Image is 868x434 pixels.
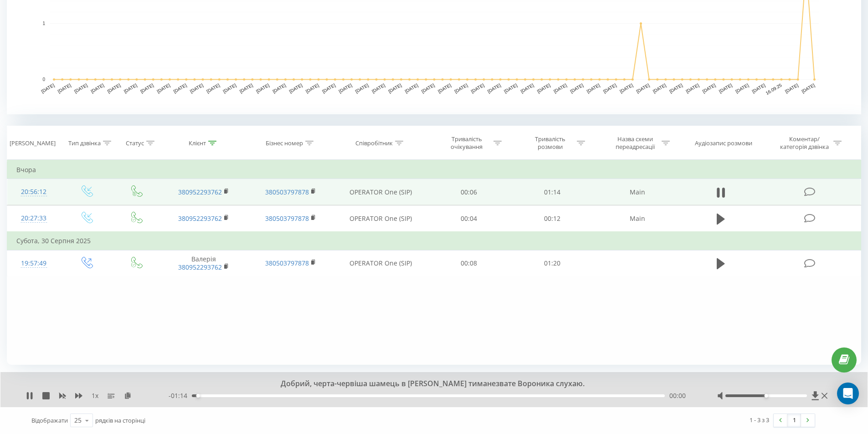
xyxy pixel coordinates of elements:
[668,82,683,94] text: [DATE]
[90,82,105,94] text: [DATE]
[636,82,651,94] text: [DATE]
[126,139,144,147] div: Статус
[189,82,204,94] text: [DATE]
[272,82,287,94] text: [DATE]
[160,250,247,276] td: Валерія
[355,139,393,147] div: Співробітник
[387,82,402,94] text: [DATE]
[31,416,68,424] span: Відображати
[255,82,270,94] text: [DATE]
[265,188,309,196] a: 380503797878
[16,255,51,272] div: 19:57:49
[265,259,309,267] a: 380503797878
[520,82,535,94] text: [DATE]
[74,416,82,425] div: 25
[750,415,769,424] div: 1 - 3 з 3
[338,82,353,94] text: [DATE]
[156,82,171,94] text: [DATE]
[16,183,51,201] div: 20:56:12
[222,82,237,94] text: [DATE]
[511,205,594,232] td: 00:12
[470,82,485,94] text: [DATE]
[16,209,51,227] div: 20:27:33
[702,82,717,94] text: [DATE]
[305,82,320,94] text: [DATE]
[266,139,303,147] div: Бізнес номер
[73,82,88,94] text: [DATE]
[611,135,659,151] div: Назва схеми переадресації
[321,82,336,94] text: [DATE]
[801,82,816,94] text: [DATE]
[42,77,45,82] text: 0
[427,205,511,232] td: 00:04
[765,82,783,96] text: 16.09.25
[526,135,575,151] div: Тривалість розмови
[265,214,309,223] a: 380503797878
[751,82,766,94] text: [DATE]
[487,82,502,94] text: [DATE]
[68,139,101,147] div: Тип дзвінка
[442,135,491,151] div: Тривалість очікування
[511,250,594,276] td: 01:20
[10,139,56,147] div: [PERSON_NAME]
[173,82,188,94] text: [DATE]
[178,214,222,223] a: 380952293762
[764,394,768,398] div: Accessibility label
[602,82,617,94] text: [DATE]
[139,82,154,94] text: [DATE]
[334,205,427,232] td: OPERATOR One (SIP)
[784,82,799,94] text: [DATE]
[196,394,200,398] div: Accessibility label
[669,391,686,400] span: 00:00
[594,205,680,232] td: Main
[503,82,518,94] text: [DATE]
[511,179,594,205] td: 01:14
[787,414,801,427] a: 1
[169,391,192,400] span: - 01:14
[57,82,72,94] text: [DATE]
[437,82,452,94] text: [DATE]
[106,379,749,389] div: Добрий, черта-червіша шамець в [PERSON_NAME] тиманезвате Вороника слухаю.
[123,82,138,94] text: [DATE]
[107,82,122,94] text: [DATE]
[354,82,370,94] text: [DATE]
[778,135,831,151] div: Коментар/категорія дзвінка
[178,263,222,271] a: 380952293762
[95,416,145,424] span: рядків на сторінці
[619,82,634,94] text: [DATE]
[594,179,680,205] td: Main
[837,383,859,404] div: Open Intercom Messenger
[7,232,861,250] td: Субота, 30 Серпня 2025
[371,82,386,94] text: [DATE]
[189,139,206,147] div: Клієнт
[239,82,254,94] text: [DATE]
[7,161,861,179] td: Вчора
[652,82,667,94] text: [DATE]
[334,250,427,276] td: OPERATOR One (SIP)
[718,82,733,94] text: [DATE]
[586,82,601,94] text: [DATE]
[42,21,45,26] text: 1
[734,82,750,94] text: [DATE]
[685,82,700,94] text: [DATE]
[536,82,551,94] text: [DATE]
[454,82,469,94] text: [DATE]
[421,82,436,94] text: [DATE]
[553,82,568,94] text: [DATE]
[41,82,56,94] text: [DATE]
[569,82,584,94] text: [DATE]
[92,391,98,400] span: 1 x
[334,179,427,205] td: OPERATOR One (SIP)
[288,82,303,94] text: [DATE]
[205,82,221,94] text: [DATE]
[427,179,511,205] td: 00:06
[427,250,511,276] td: 00:08
[178,188,222,196] a: 380952293762
[404,82,419,94] text: [DATE]
[695,139,752,147] div: Аудіозапис розмови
